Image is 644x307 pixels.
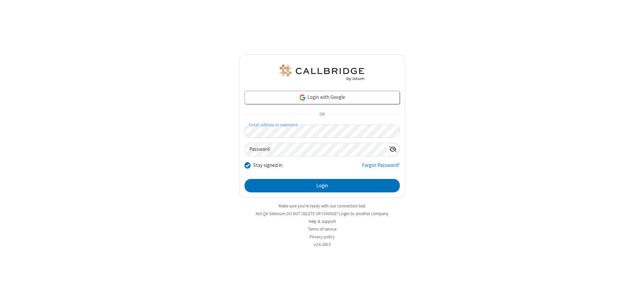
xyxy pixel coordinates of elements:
label: Stay signed in [253,162,282,169]
input: Password [245,143,386,156]
button: Login to another company [339,210,388,217]
a: Terms of service [308,226,336,232]
li: Not QA Selenium DO NOT DELETE OR CHANGE? [239,210,405,217]
a: Privacy policy [310,234,335,240]
a: Help & support [309,219,336,224]
li: v2.6.349.0 [239,241,405,248]
img: QA Selenium DO NOT DELETE OR CHANGE [278,65,366,81]
a: Forgot Password? [362,162,400,174]
a: Login with Google [245,91,400,104]
img: google-icon.png [299,94,306,101]
div: Show password [386,143,399,156]
a: Make sure you're ready with our connection test [279,203,365,209]
input: Email address or username [245,125,400,138]
span: OR [317,110,327,119]
button: Login [245,179,400,192]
